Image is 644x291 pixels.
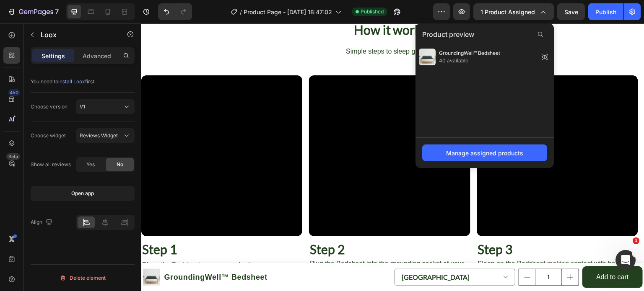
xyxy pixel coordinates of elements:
button: 7 [3,3,62,20]
span: 1 product assigned [480,8,535,16]
span: / [240,8,242,16]
button: 1 product assigned [473,3,554,20]
input: quantity [395,246,421,262]
button: decrement [378,246,395,262]
span: GroundingWell™ Bedsheet [439,49,500,57]
button: Delete element [31,271,135,285]
span: Yes [86,161,95,168]
p: Advanced [83,52,111,60]
div: Beta [6,153,20,160]
button: Open app [31,186,135,201]
div: Publish [595,8,616,16]
div: Choose version [31,103,68,111]
span: Save [564,8,578,15]
div: Open app [71,190,94,197]
img: preview-img [419,49,436,65]
p: Loox [41,30,112,40]
strong: Step 1 [1,218,36,233]
strong: Step 3 [337,218,371,233]
p: Settings [42,52,65,60]
span: Place the Bedsheet across your bed [1,238,109,245]
div: Choose widget [31,132,66,139]
button: increment [421,246,437,262]
button: Reviews Widget [76,128,135,143]
strong: Step 2 [169,218,203,233]
p: 7 [55,7,59,17]
button: Manage assigned products [422,144,547,161]
span: 1 [633,237,639,244]
span: Simple steps to sleep grounded [205,24,299,31]
h1: GroundingWell™ Bedsheet [22,247,127,260]
iframe: Design area [141,23,644,291]
span: Product Page - [DATE] 18:47:02 [244,8,332,16]
video: Video [336,52,497,213]
button: Save [557,3,585,20]
div: Manage assigned products [446,149,523,157]
div: You need to first. [31,78,135,85]
span: Reviews Widget [80,132,118,139]
div: Add to cart [455,248,487,260]
span: V1 [80,103,85,110]
video: Video [168,52,329,213]
span: Published [361,8,384,15]
span: No [117,161,123,168]
span: 40 available [439,57,500,64]
span: install Loox [58,78,85,85]
iframe: Intercom live chat [615,250,636,270]
div: Undo/Redo [158,3,192,20]
span: Plug the Bedsheet into the grounding socket of your electrical outlet [169,237,322,253]
span: Product preview [422,29,474,39]
button: Add to cart [441,243,501,265]
div: Show all reviews [31,161,71,168]
span: Sleep on the Bedsheet making contact with bare skin or a thin layer of clothes [337,237,494,253]
div: Align [31,217,54,228]
div: 450 [8,89,20,96]
button: Publish [588,3,623,20]
div: Delete element [60,273,106,283]
button: V1 [76,99,135,114]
